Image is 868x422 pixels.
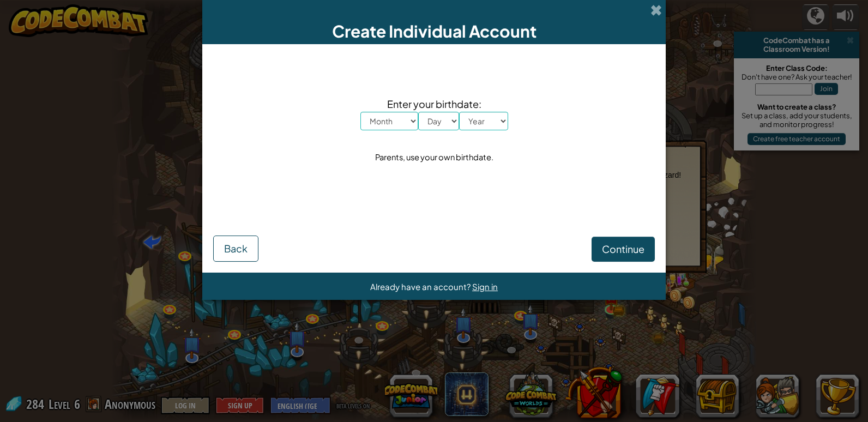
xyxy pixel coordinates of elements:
[360,96,508,112] span: Enter your birthdate:
[602,243,644,255] span: Continue
[213,236,258,262] button: Back
[472,281,498,292] a: Sign in
[375,149,493,165] div: Parents, use your own birthdate.
[370,281,472,292] span: Already have an account?
[592,237,655,262] button: Continue
[332,21,537,41] span: Create Individual Account
[224,242,248,255] span: Back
